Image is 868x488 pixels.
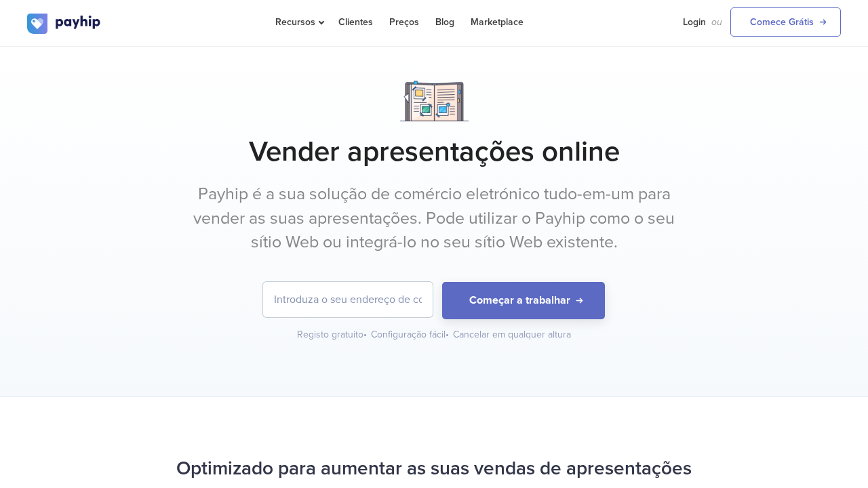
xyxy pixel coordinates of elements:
[275,16,322,28] span: Recursos
[27,14,102,34] img: logo.svg
[297,328,368,342] div: Registo gratuito
[442,282,605,319] button: Começar a trabalhar
[27,451,841,487] h2: Optimizado para aumentar as suas vendas de apresentações
[263,282,433,317] input: Introduza o seu endereço de correio eletrónico
[363,329,367,340] span: •
[400,81,469,121] img: Notebook.png
[446,329,449,340] span: •
[180,182,688,255] p: Payhip é a sua solução de comércio eletrónico tudo-em-um para vender as suas apresentações. Pode ...
[371,328,450,342] div: Configuração fácil
[453,328,571,342] div: Cancelar em qualquer altura
[730,7,841,37] a: Comece Grátis
[27,135,841,169] h1: Vender apresentações online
